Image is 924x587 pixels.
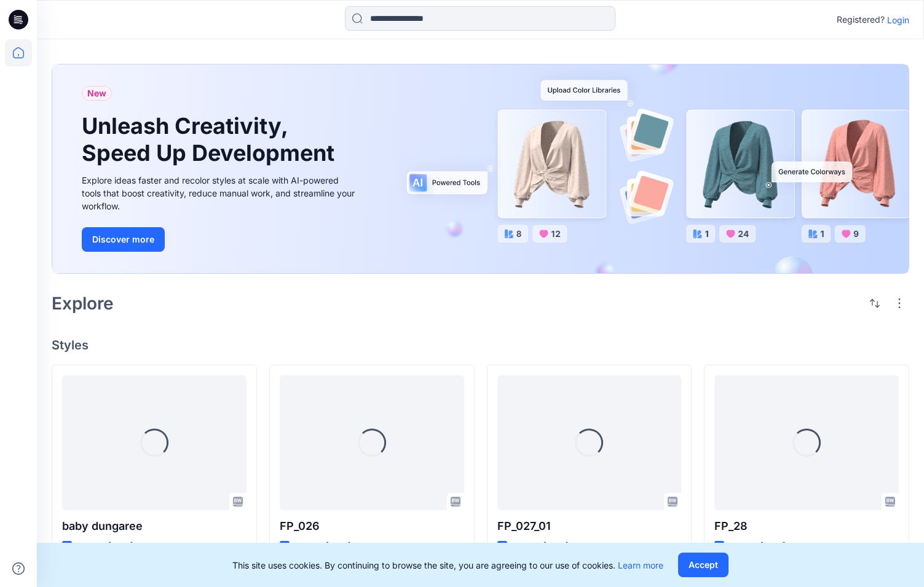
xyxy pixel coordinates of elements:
[678,553,729,577] button: Accept
[62,518,247,535] p: baby dungaree
[714,518,899,535] p: FP_28
[232,559,663,572] p: This site uses cookies. By continuing to browse the site, you are agreeing to our use of cookies.
[618,560,663,570] a: Learn more
[294,540,350,553] p: Updated [DATE]
[729,540,785,553] p: Updated [DATE]
[82,174,358,212] div: Explore ideas faster and recolor styles at scale with AI-powered tools that boost creativity, red...
[512,540,568,553] p: Updated [DATE]
[52,293,114,313] h2: Explore
[497,518,682,535] p: FP_027_01
[52,338,909,352] h4: Styles
[887,14,909,26] p: Login
[87,86,106,101] span: New
[77,540,133,553] p: Updated [DATE]
[82,227,165,252] button: Discover more
[82,227,358,252] a: Discover more
[280,518,464,535] p: FP_026
[837,12,885,27] p: Registered?
[82,113,340,166] h1: Unleash Creativity, Speed Up Development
